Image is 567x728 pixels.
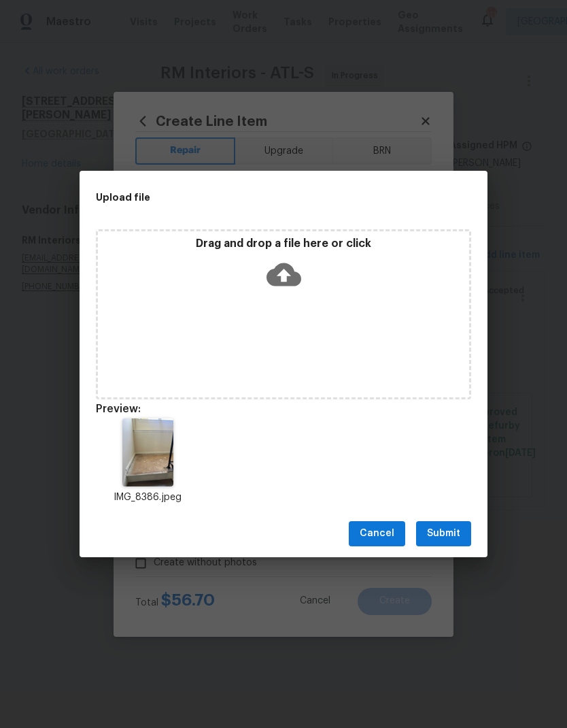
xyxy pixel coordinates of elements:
[427,525,460,542] span: Submit
[122,418,173,486] img: Z
[96,491,199,505] p: IMG_8386.jpeg
[98,237,469,251] p: Drag and drop a file here or click
[96,190,410,205] h2: Upload file
[360,525,394,542] span: Cancel
[349,521,405,546] button: Cancel
[416,521,471,546] button: Submit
